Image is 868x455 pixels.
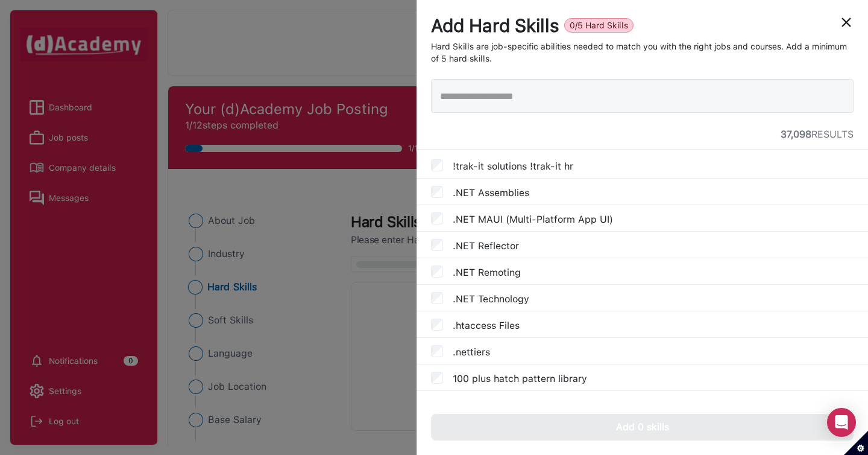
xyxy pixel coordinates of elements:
button: Add 0 skills [431,414,854,441]
div: .NET Assemblies [417,179,868,205]
span: RESULTS [811,129,854,140]
img: close [839,15,854,30]
div: .NET Reflector [417,232,868,258]
span: 37,098 [781,129,811,140]
div: .htaccess Files [417,311,868,338]
div: .nettiers [417,338,868,364]
div: .NET Remoting [417,258,868,285]
div: .NET Technology [417,285,868,311]
div: 100 plus hatch pattern library [417,364,868,391]
div: 1003 uniform residential loan application [417,391,868,418]
div: Hard Skills are job-specific abilities needed to match you with the right jobs and courses. Add a... [431,41,854,65]
div: .NET MAUI (Multi-Platform App UI) [417,205,868,232]
div: Add Hard Skills [431,14,559,36]
div: 0/5 Hard Skills [564,18,634,33]
div: !trak-it solutions !trak-it hr [417,152,868,179]
div: Open Intercom Messenger [827,408,856,437]
div: Add 0 skills [616,420,669,434]
button: Set cookie preferences [844,431,868,455]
